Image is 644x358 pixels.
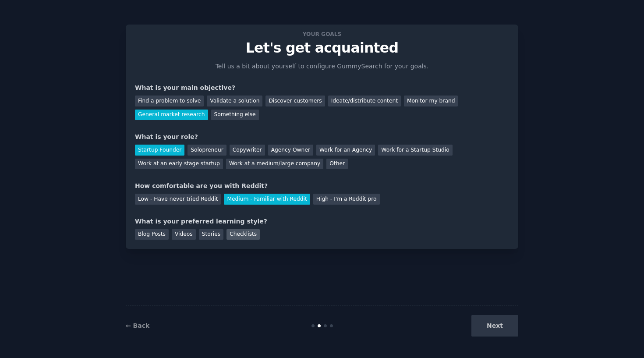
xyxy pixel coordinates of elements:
[135,181,509,191] div: How comfortable are you with Reddit?
[135,217,509,226] div: What is your preferred learning style?
[404,96,458,106] div: Monitor my brand
[316,145,375,156] div: Work for an Agency
[226,159,323,170] div: Work at a medium/large company
[135,132,509,142] div: What is your role?
[301,29,343,39] span: Your goals
[268,145,313,156] div: Agency Owner
[199,229,223,240] div: Stories
[212,62,432,71] p: Tell us a bit about yourself to configure GummySearch for your goals.
[135,110,208,121] div: General market research
[188,145,226,156] div: Solopreneur
[135,40,509,56] p: Let's get acquainted
[230,145,265,156] div: Copywriter
[328,96,401,106] div: Ideate/distribute content
[135,96,204,106] div: Find a problem to solve
[226,229,260,240] div: Checklists
[211,110,259,121] div: Something else
[265,96,325,106] div: Discover customers
[224,194,310,205] div: Medium - Familiar with Reddit
[135,194,221,205] div: Low - Have never tried Reddit
[135,145,184,156] div: Startup Founder
[135,229,169,240] div: Blog Posts
[207,96,262,106] div: Validate a solution
[313,194,380,205] div: High - I'm a Reddit pro
[126,322,149,329] a: ← Back
[172,229,196,240] div: Videos
[135,159,223,170] div: Work at an early stage startup
[326,159,348,170] div: Other
[378,145,452,156] div: Work for a Startup Studio
[135,83,509,92] div: What is your main objective?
